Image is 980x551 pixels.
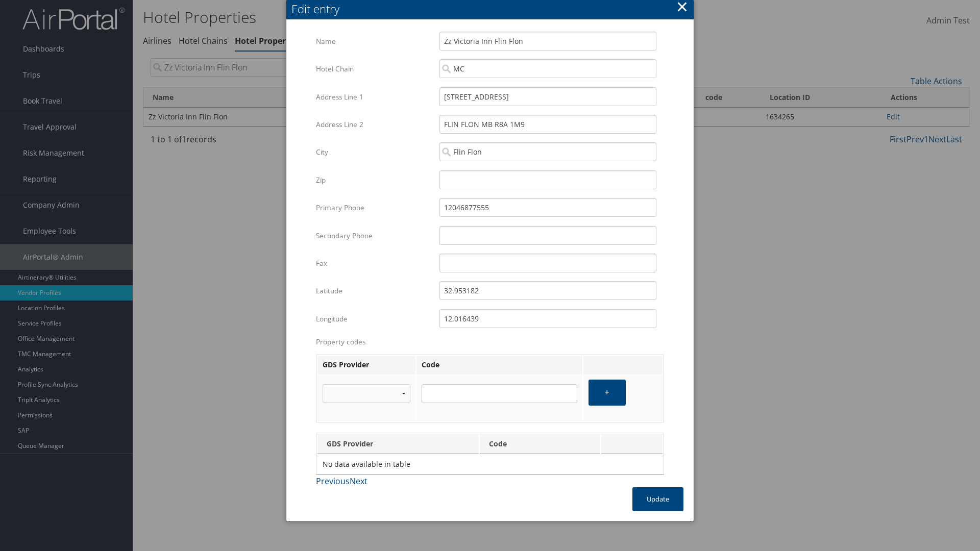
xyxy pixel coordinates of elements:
label: Primary Phone [316,198,432,217]
a: Previous [316,475,350,487]
td: No data available in table [317,455,663,473]
th: Code: activate to sort column ascending [480,434,600,454]
label: Name [316,32,432,51]
th: Code [416,356,582,374]
label: Zip [316,170,432,190]
label: Fax [316,254,432,273]
th: GDS Provider [317,356,415,374]
label: Hotel Chain [316,59,432,79]
th: GDS Provider: activate to sort column descending [317,434,479,454]
label: Property codes [316,337,664,347]
a: Next [350,475,367,487]
label: City [316,142,432,162]
th: : activate to sort column ascending [601,434,663,454]
button: + [589,380,626,406]
label: Latitude [316,281,432,300]
button: Update [632,487,683,511]
label: Address Line 2 [316,115,432,134]
label: Secondary Phone [316,226,432,245]
div: Edit entry [291,1,694,17]
label: Address Line 1 [316,87,432,107]
label: Longitude [316,309,432,329]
